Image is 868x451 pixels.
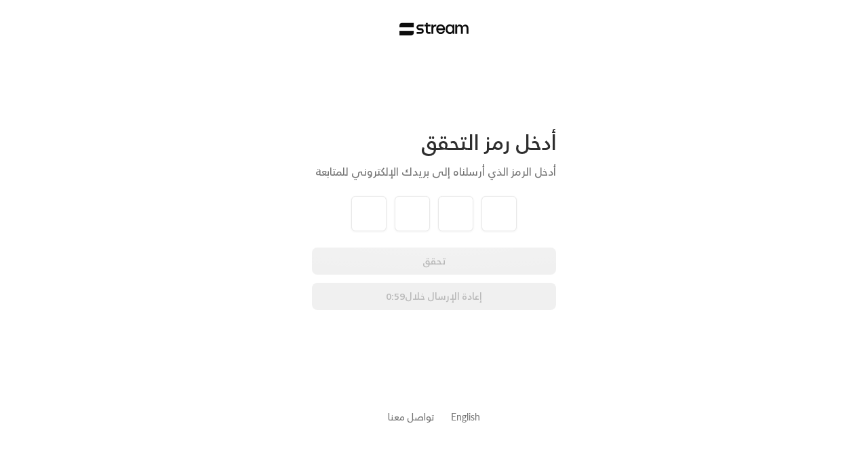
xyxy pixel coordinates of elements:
div: أدخل الرمز الذي أرسلناه إلى بريدك الإلكتروني للمتابعة [312,163,556,180]
img: Stream Logo [399,22,469,36]
a: English [451,404,480,429]
a: تواصل معنا [388,408,435,425]
button: تواصل معنا [388,410,435,424]
div: أدخل رمز التحقق [312,130,556,155]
